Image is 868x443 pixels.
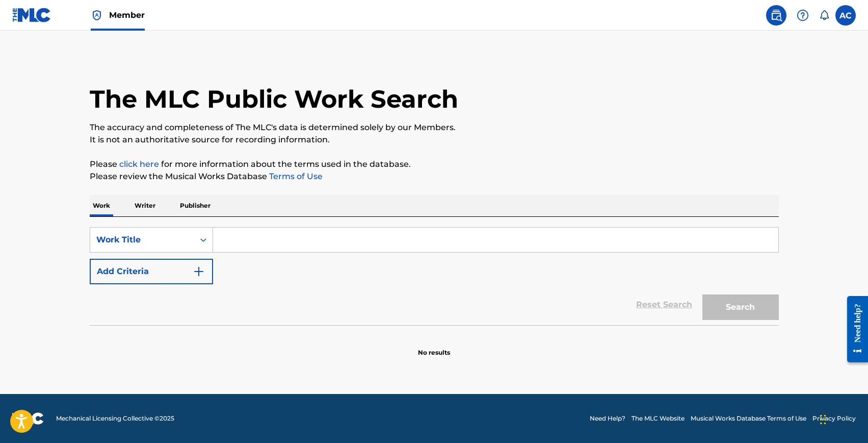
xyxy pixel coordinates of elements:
a: click here [119,159,159,169]
p: No results [418,336,450,357]
a: Public Search [766,5,786,26]
img: logo [12,412,44,425]
img: search [770,9,782,21]
a: The MLC Website [632,414,685,423]
iframe: Resource Center [839,288,868,371]
span: Member [109,9,145,21]
p: Writer [131,195,159,216]
p: Publisher [177,195,214,216]
iframe: Chat Widget [817,394,868,443]
p: Work [90,195,113,216]
img: help [797,9,809,21]
a: Privacy Policy [812,414,856,423]
img: Top Rightsholder [91,9,103,21]
a: Terms of Use [267,171,323,181]
span: Mechanical Licensing Collective © 2025 [56,414,174,423]
h1: The MLC Public Work Search [90,84,458,114]
img: 9d2ae6d4665cec9f34b9.svg [193,265,205,278]
p: The accuracy and completeness of The MLC's data is determined solely by our Members. [90,121,779,134]
form: Search Form [90,227,779,325]
button: Add Criteria [90,259,213,284]
p: Please for more information about the terms used in the database. [90,158,779,170]
div: Notifications [819,10,829,20]
div: Work Title [96,234,188,246]
div: Help [793,5,813,26]
a: Musical Works Database Terms of Use [691,414,806,423]
div: Trascina [820,404,826,435]
img: MLC Logo [12,8,51,22]
div: Widget chat [817,394,868,443]
p: It is not an authoritative source for recording information. [90,134,779,146]
p: Please review the Musical Works Database [90,170,779,183]
div: User Menu [835,5,856,26]
a: Need Help? [590,414,625,423]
